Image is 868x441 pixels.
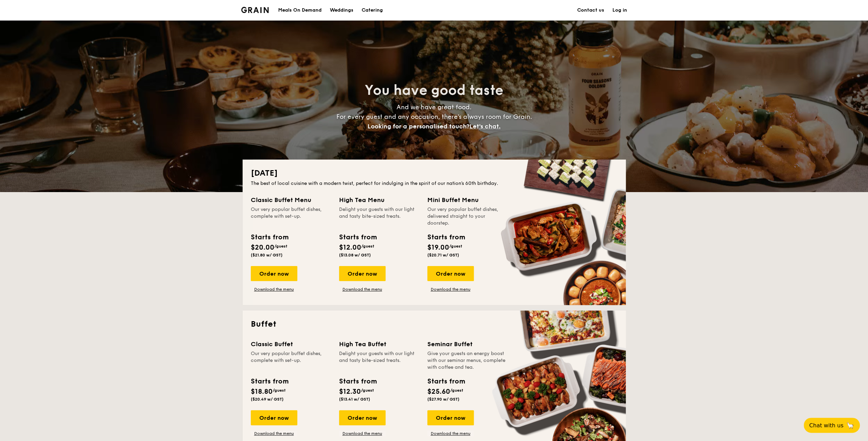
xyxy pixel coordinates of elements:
[427,287,474,292] a: Download the menu
[427,388,450,396] span: $25.60
[251,232,288,242] div: Starts from
[339,266,386,281] div: Order now
[251,339,331,349] div: Classic Buffet
[339,350,419,371] div: Delight your guests with our light and tasty bite-sized treats.
[427,243,449,252] span: $19.00
[469,123,501,130] span: Let's chat.
[339,195,419,205] div: High Tea Menu
[251,350,331,371] div: Our very popular buffet dishes, complete with set-up.
[427,397,459,402] span: ($27.90 w/ GST)
[339,410,386,425] div: Order now
[427,266,474,281] div: Order now
[241,7,269,13] img: Grain
[251,253,283,257] span: ($21.80 w/ GST)
[251,388,273,396] span: $18.80
[427,253,459,257] span: ($20.71 w/ GST)
[251,431,297,436] a: Download the menu
[274,244,287,249] span: /guest
[427,206,507,227] div: Our very popular buffet dishes, delivered straight to your doorstep.
[361,388,374,393] span: /guest
[804,418,860,433] button: Chat with us🦙
[846,421,854,429] span: 🦙
[339,206,419,227] div: Delight your guests with our light and tasty bite-sized treats.
[241,7,269,13] a: Logotype
[339,253,371,257] span: ($13.08 w/ GST)
[336,103,532,130] span: And we have great food. For every guest and any occasion, there’s always room for Grain.
[427,350,507,371] div: Give your guests an energy boost with our seminar menus, complete with coffee and tea.
[427,410,474,425] div: Order now
[339,232,376,242] div: Starts from
[251,206,331,227] div: Our very popular buffet dishes, complete with set-up.
[251,243,274,252] span: $20.00
[361,244,374,249] span: /guest
[251,376,288,387] div: Starts from
[339,376,376,387] div: Starts from
[251,168,618,179] h2: [DATE]
[449,244,462,249] span: /guest
[251,287,297,292] a: Download the menu
[427,376,465,387] div: Starts from
[450,388,463,393] span: /guest
[809,422,843,429] span: Chat with us
[251,266,297,281] div: Order now
[339,243,361,252] span: $12.00
[367,123,469,130] span: Looking for a personalised touch?
[339,431,386,436] a: Download the menu
[339,287,386,292] a: Download the menu
[273,388,286,393] span: /guest
[339,339,419,349] div: High Tea Buffet
[365,82,503,99] span: You have good taste
[427,431,474,436] a: Download the menu
[339,388,361,396] span: $12.30
[339,397,370,402] span: ($13.41 w/ GST)
[427,232,465,242] div: Starts from
[427,195,507,205] div: Mini Buffet Menu
[251,410,297,425] div: Order now
[251,397,284,402] span: ($20.49 w/ GST)
[251,180,618,187] div: The best of local cuisine with a modern twist, perfect for indulging in the spirit of our nation’...
[251,195,331,205] div: Classic Buffet Menu
[427,339,507,349] div: Seminar Buffet
[251,319,618,330] h2: Buffet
